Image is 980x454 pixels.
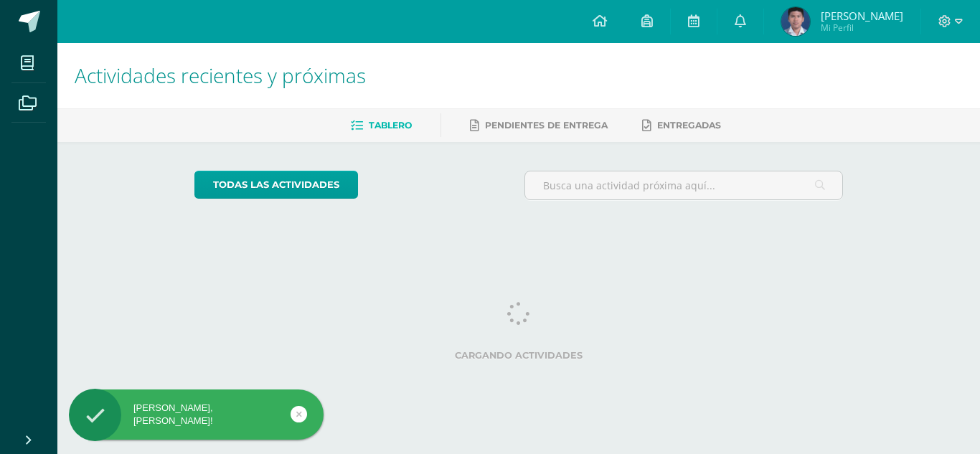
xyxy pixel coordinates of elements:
[821,9,903,23] span: [PERSON_NAME]
[657,120,721,131] span: Entregadas
[821,22,903,34] span: Mi Perfil
[194,350,844,361] label: Cargando actividades
[525,171,843,199] input: Busca una actividad próxima aquí...
[75,62,366,89] span: Actividades recientes y próximas
[470,114,608,137] a: Pendientes de entrega
[351,114,412,137] a: Tablero
[369,120,412,131] span: Tablero
[194,171,358,199] a: todas las Actividades
[781,7,810,36] img: c7adf94728d711ccc9dcd835d232940d.png
[642,114,721,137] a: Entregadas
[69,402,324,427] div: [PERSON_NAME], [PERSON_NAME]!
[485,120,608,131] span: Pendientes de entrega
